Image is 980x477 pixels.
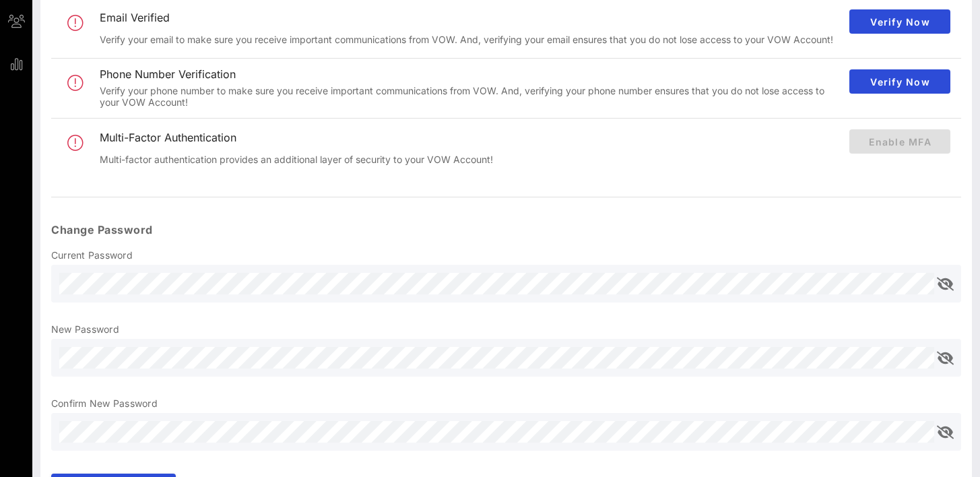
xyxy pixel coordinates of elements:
div: Verify your email to make sure you receive important communications from VOW. And, verifying your... [100,34,839,46]
span: Verify Now [860,76,940,88]
button: Verify Now [849,69,950,94]
div: Email Verified [100,11,839,24]
p: Confirm New Password [51,397,961,410]
div: Change Password [40,211,961,249]
p: Current Password [51,249,961,262]
div: Phone Number Verification [100,68,839,81]
p: New Password [51,323,961,336]
div: Multi-factor authentication provides an additional layer of security to your VOW Account! [100,154,839,166]
button: append icon [937,426,954,439]
span: Verify Now [860,16,940,28]
button: append icon [937,352,954,365]
div: Multi-Factor Authentication [100,131,839,144]
button: Verify Now [849,9,950,34]
button: append icon [937,278,954,291]
div: Verify your phone number to make sure you receive important communications from VOW. And, verifyi... [100,86,839,108]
